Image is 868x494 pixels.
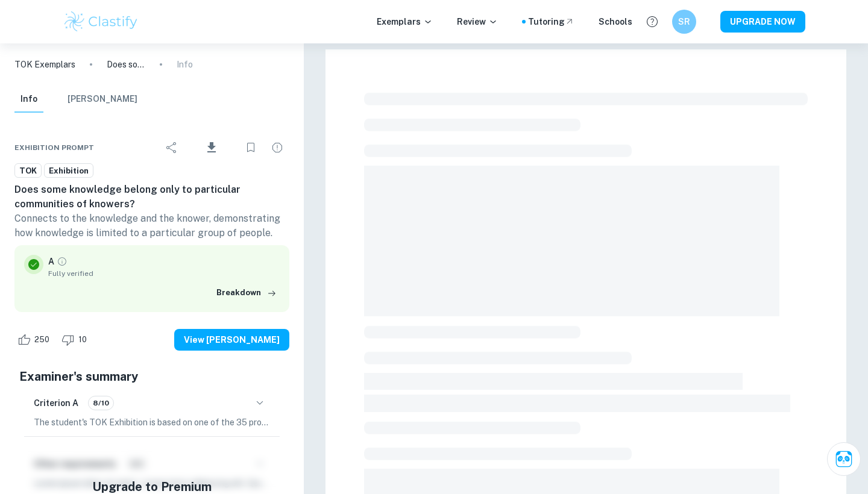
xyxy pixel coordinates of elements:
span: 10 [72,334,93,346]
a: Tutoring [528,15,574,28]
a: TOK [14,163,42,178]
button: View [PERSON_NAME] [174,329,289,351]
h6: Does some knowledge belong only to particular communities of knowers? [14,183,289,211]
button: SR [672,10,696,34]
div: Download [186,132,236,163]
button: Breakdown [213,284,280,302]
p: Exemplars [377,15,433,28]
div: Share [160,136,184,160]
span: Fully verified [48,268,280,279]
span: 250 [28,334,56,346]
p: Connects to the knowledge and the knower, demonstrating how knowledge is limited to a particular ... [14,211,289,240]
div: Dislike [58,330,93,349]
p: The student's TOK Exhibition is based on one of the 35 prompts provided by the IB, and the studen... [34,416,270,429]
p: Does some knowledge belong only to particular communities of knowers? [107,58,145,71]
div: Report issue [265,136,289,160]
a: Exhibition [44,163,93,178]
button: UPGRADE NOW [720,11,805,33]
span: Exhibition [45,165,93,177]
p: Info [177,58,193,71]
img: Clastify logo [63,10,139,34]
button: [PERSON_NAME] [68,86,137,113]
span: TOK [15,165,41,177]
a: Grade fully verified [57,256,68,267]
p: A [48,255,54,268]
button: Ask Clai [827,442,861,476]
div: Like [14,330,56,349]
h6: Criterion A [34,396,78,410]
h5: Examiner's summary [19,367,285,386]
a: TOK Exemplars [14,58,75,71]
p: Review [457,15,498,28]
button: Info [14,86,43,113]
h6: SR [678,15,691,28]
div: Bookmark [239,136,263,160]
span: 8/10 [89,398,113,408]
a: Schools [599,15,632,28]
span: Exhibition Prompt [14,142,94,153]
button: Help and Feedback [642,11,662,32]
